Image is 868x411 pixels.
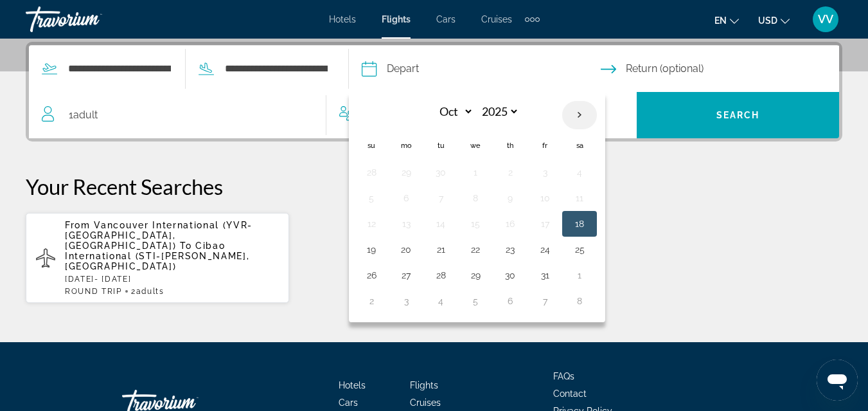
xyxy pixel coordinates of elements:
[430,163,451,181] button: Day 30
[26,174,842,199] p: Your Recent Searches
[569,241,590,259] button: Day 25
[29,92,637,138] button: Travelers: 1 adult, 0 children
[569,292,590,310] button: Day 8
[818,13,833,26] span: VV
[553,388,587,399] a: Contact
[410,397,441,408] a: Cruises
[430,266,451,284] button: Day 28
[569,215,590,233] button: Day 18
[525,9,540,30] button: Extra navigation items
[432,100,474,123] select: Select month
[465,266,486,284] button: Day 29
[569,266,590,284] button: Day 1
[500,189,520,207] button: Day 9
[430,215,451,233] button: Day 14
[817,360,858,401] iframe: Button to launch messaging window
[396,189,416,207] button: Day 6
[362,46,601,92] button: Select depart date
[500,215,520,233] button: Day 16
[477,100,519,123] select: Select year
[569,163,590,181] button: Day 4
[396,163,416,181] button: Day 29
[714,11,739,30] button: Change language
[29,45,839,138] div: Search widget
[569,189,590,207] button: Day 11
[553,371,574,381] a: FAQs
[396,266,416,284] button: Day 27
[361,266,382,284] button: Day 26
[465,241,486,259] button: Day 22
[465,215,486,233] button: Day 15
[180,241,191,251] span: To
[626,60,704,78] span: Return (optional)
[430,241,451,259] button: Day 21
[361,189,382,207] button: Day 5
[65,241,249,271] span: Cibao International (STI-[PERSON_NAME], [GEOGRAPHIC_DATA])
[361,215,382,233] button: Day 12
[535,163,555,181] button: Day 3
[430,292,451,310] button: Day 4
[65,287,122,296] span: ROUND TRIP
[809,6,842,33] button: User Menu
[562,100,597,130] button: Next month
[73,109,98,121] span: Adult
[136,287,164,296] span: Adults
[758,11,790,30] button: Change currency
[637,92,839,138] button: Search
[714,15,727,26] span: en
[716,110,760,120] span: Search
[601,46,840,92] button: Select return date
[329,14,356,24] a: Hotels
[430,189,451,207] button: Day 7
[535,189,555,207] button: Day 10
[339,397,358,408] a: Cars
[465,292,486,310] button: Day 5
[535,292,555,310] button: Day 7
[535,215,555,233] button: Day 17
[535,266,555,284] button: Day 31
[481,14,512,24] a: Cruises
[382,14,411,24] a: Flights
[361,241,382,259] button: Day 19
[354,100,597,314] table: Left calendar grid
[65,220,252,251] span: Vancouver International (YVR-[GEOGRAPHIC_DATA], [GEOGRAPHIC_DATA])
[500,292,520,310] button: Day 6
[339,380,366,390] a: Hotels
[465,163,486,181] button: Day 1
[396,292,416,310] button: Day 3
[500,163,520,181] button: Day 2
[26,212,289,304] button: From Vancouver International (YVR-[GEOGRAPHIC_DATA], [GEOGRAPHIC_DATA]) To Cibao International (S...
[396,215,416,233] button: Day 13
[436,14,456,24] a: Cars
[65,220,91,230] span: From
[758,15,777,26] span: USD
[500,241,520,259] button: Day 23
[26,3,154,36] a: Travorium
[361,292,382,310] button: Day 2
[65,275,279,284] p: [DATE] - [DATE]
[131,287,164,296] span: 2
[535,241,555,259] button: Day 24
[410,380,438,390] a: Flights
[500,266,520,284] button: Day 30
[69,106,98,124] span: 1
[361,163,382,181] button: Day 28
[396,241,416,259] button: Day 20
[465,189,486,207] button: Day 8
